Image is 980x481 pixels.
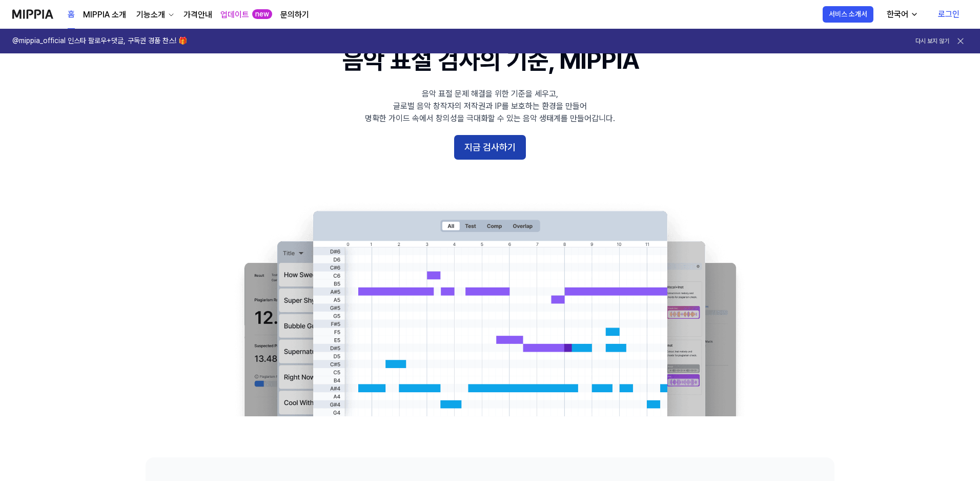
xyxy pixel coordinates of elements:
[365,88,615,125] div: 음악 표절 문제 해결을 위한 기준을 세우고, 글로벌 음악 창작자의 저작권과 IP를 보호하는 환경을 만들어 명확한 가이드 속에서 창의성을 극대화할 수 있는 음악 생태계를 만들어...
[342,43,638,78] h1: 음악 표절 검사의 기준, MIPPIA
[223,201,757,416] img: main Image
[68,1,75,29] a: 홈
[183,9,212,21] a: 가격안내
[879,4,925,25] button: 한국어
[220,9,249,21] a: 업데이트
[454,135,526,160] button: 지금 검사하기
[83,9,126,21] a: MIPPIA 소개
[134,9,167,21] div: 기능소개
[252,9,272,20] div: new
[823,6,873,23] button: 서비스 소개서
[885,8,910,21] div: 한국어
[12,36,187,46] h1: @mippia_official 인스타 팔로우+댓글, 구독권 경품 찬스! 🎁
[134,9,175,21] button: 기능소개
[915,37,949,46] button: 다시 보지 않기
[280,9,309,21] a: 문의하기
